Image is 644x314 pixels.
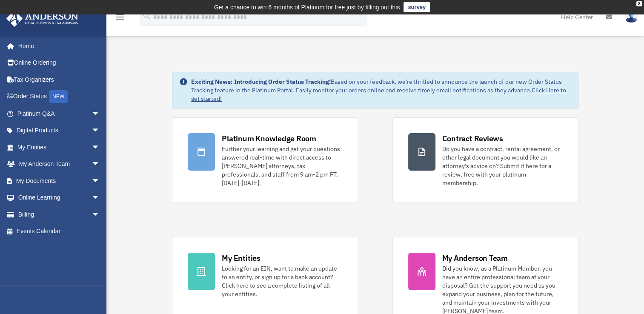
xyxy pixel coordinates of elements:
[92,206,109,223] span: arrow_drop_down
[625,11,638,23] img: User Pic
[92,105,109,123] span: arrow_drop_down
[222,253,260,263] div: My Entities
[92,172,109,190] span: arrow_drop_down
[442,253,508,263] div: My Anderson Team
[6,206,113,223] a: Billingarrow_drop_down
[115,15,125,22] a: menu
[6,105,113,122] a: Platinum Q&Aarrow_drop_down
[172,117,358,203] a: Platinum Knowledge Room Further your learning and get your questions answered real-time with dire...
[6,223,113,240] a: Events Calendar
[6,71,113,88] a: Tax Organizers
[92,189,109,207] span: arrow_drop_down
[191,78,331,86] strong: Exciting News: Introducing Order Status Tracking!
[392,117,578,203] a: Contract Reviews Do you have a contract, rental agreement, or other legal document you would like...
[92,156,109,173] span: arrow_drop_down
[115,12,125,22] i: menu
[6,122,113,139] a: Digital Productsarrow_drop_down
[6,156,113,173] a: My Anderson Teamarrow_drop_down
[92,122,109,140] span: arrow_drop_down
[191,77,571,103] div: Based on your feedback, we're thrilled to announce the launch of our new Order Status Tracking fe...
[222,145,342,187] div: Further your learning and get your questions answered real-time with direct access to [PERSON_NAM...
[6,54,113,71] a: Online Ordering
[6,172,113,189] a: My Documentsarrow_drop_down
[404,2,430,12] a: survey
[92,139,109,156] span: arrow_drop_down
[191,86,566,103] a: Click Here to get started!
[442,133,503,144] div: Contract Reviews
[636,1,642,6] div: close
[222,264,342,298] div: Looking for an EIN, want to make an update to an entity, or sign up for a bank account? Click her...
[142,11,152,21] i: search
[442,145,563,187] div: Do you have a contract, rental agreement, or other legal document you would like an attorney's ad...
[6,37,109,54] a: Home
[214,2,400,12] div: Get a chance to win 6 months of Platinum for free just by filling out this
[6,139,113,156] a: My Entitiesarrow_drop_down
[6,88,113,106] a: Order StatusNEW
[6,189,113,206] a: Online Learningarrow_drop_down
[222,133,316,144] div: Platinum Knowledge Room
[4,10,81,27] img: Anderson Advisors Platinum Portal
[49,90,68,103] div: NEW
